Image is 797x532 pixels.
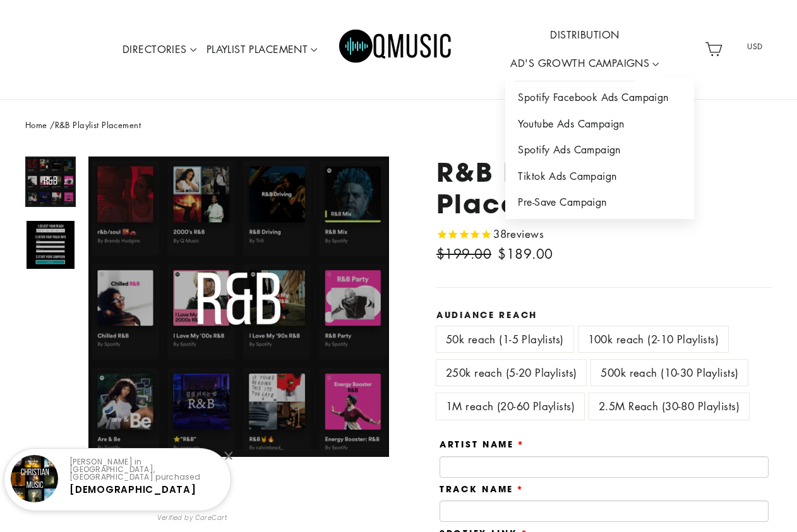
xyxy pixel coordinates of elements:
[505,111,693,138] a: Youtube Ads Campaign
[436,360,586,386] label: 250k reach (5-20 Playlists)
[731,37,779,56] span: USD
[25,119,47,131] a: Home
[440,484,524,494] label: Track Name
[498,245,553,263] span: $189.00
[436,245,491,263] span: $199.00
[157,513,228,523] small: Verified by CareCart
[505,163,693,190] a: Tiktok Ads Campaign
[69,483,196,507] a: [DEMOGRAPHIC_DATA] Playlist Placem...
[440,439,525,449] label: Artist Name
[27,158,75,206] img: R&B Playlist Placement
[27,221,75,269] img: R&B Playlist Placement
[436,393,584,419] label: 1M reach (20-60 Playlists)
[505,137,693,163] a: Spotify Ads Campaign
[505,189,693,216] a: Pre-Save Campaign
[436,326,573,352] label: 50k reach (1-5 Playlists)
[505,85,693,111] a: Spotify Facebook Ads Campaign
[92,13,700,86] div: Primary
[589,393,749,419] label: 2.5M Reach (30-80 Playlists)
[578,326,728,352] label: 100k reach (2-10 Playlists)
[50,119,54,131] span: /
[436,157,772,218] h1: R&B Playlist Placement
[117,35,201,64] a: DIRECTORIES
[69,458,220,481] p: [PERSON_NAME] in [GEOGRAPHIC_DATA], [GEOGRAPHIC_DATA] purchased
[505,49,664,78] a: AD'S GROWTH CAMPAIGNS
[201,35,323,64] a: PLAYLIST PLACEMENT
[25,119,772,132] nav: breadcrumbs
[436,225,544,244] span: Rated 4.9 out of 5 stars 38 reviews
[591,360,748,386] label: 500k reach (10-30 Playlists)
[545,21,624,50] a: DISTRIBUTION
[506,227,544,241] span: reviews
[436,310,772,320] label: Audiance Reach
[493,227,544,241] span: 38 reviews
[339,21,453,78] img: Q Music Promotions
